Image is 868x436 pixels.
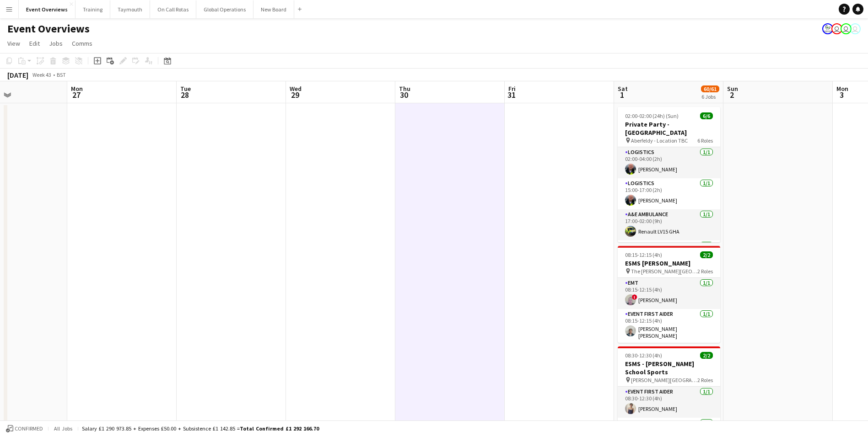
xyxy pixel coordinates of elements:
span: All jobs [52,425,74,432]
span: ! [632,294,637,300]
span: 60/61 [701,85,719,92]
a: Edit [26,37,43,49]
span: The [PERSON_NAME][GEOGRAPHIC_DATA] [631,268,697,275]
span: Total Confirmed £1 292 166.70 [240,425,319,432]
span: Mon [71,85,83,93]
app-card-role: A&E Ambulance1/117:00-02:00 (9h)Renault LV15 GHA [618,209,720,240]
app-user-avatar: Operations Team [841,23,852,34]
span: Sun [727,85,738,93]
a: Comms [68,37,96,49]
button: Global Operations [196,0,253,18]
app-job-card: 02:00-02:00 (24h) (Sun)6/6Private Party - [GEOGRAPHIC_DATA] Aberfeldy - Location TBC6 RolesLogist... [618,107,720,242]
span: 30 [398,90,410,100]
div: Salary £1 290 973.85 + Expenses £50.00 + Subsistence £1 142.85 = [82,425,319,432]
span: [PERSON_NAME][GEOGRAPHIC_DATA] [631,377,697,383]
span: 31 [507,90,516,100]
span: 1 [616,90,628,100]
span: 02:00-02:00 (24h) (Sun) [625,112,679,119]
button: Taymouth [110,0,150,18]
span: Mon [836,85,848,93]
span: Comms [72,39,92,48]
span: Fri [508,85,516,93]
h3: ESMS - [PERSON_NAME] School Sports [618,360,720,376]
span: 2/2 [700,352,713,359]
span: 2 [726,90,738,100]
span: Week 43 [30,71,53,78]
span: Thu [399,85,410,93]
span: View [7,39,20,48]
span: 08:15-12:15 (4h) [625,251,662,258]
span: 08:30-12:30 (4h) [625,352,662,359]
span: Tue [180,85,191,93]
app-card-role: Logistics1/102:00-04:00 (2h)[PERSON_NAME] [618,147,720,178]
span: 2 Roles [697,377,713,383]
span: 2/2 [700,251,713,258]
span: Edit [29,39,40,48]
h3: Private Party - [GEOGRAPHIC_DATA] [618,120,720,137]
span: 28 [179,90,191,100]
app-card-role: Logistics1/115:00-17:00 (2h)[PERSON_NAME] [618,178,720,209]
span: 3 [835,90,848,100]
app-card-role: EMT1/108:15-12:15 (4h)![PERSON_NAME] [618,278,720,309]
span: Aberfeldy - Location TBC [631,137,688,144]
div: BST [57,71,66,78]
app-job-card: 08:15-12:15 (4h)2/2ESMS [PERSON_NAME] The [PERSON_NAME][GEOGRAPHIC_DATA]2 RolesEMT1/108:15-12:15 ... [618,246,720,343]
app-card-role: Event First Aider1/108:30-12:30 (4h)[PERSON_NAME] [618,387,720,418]
a: View [4,37,24,49]
app-card-role: Ambulance Technician1/1 [618,240,720,271]
span: Sat [618,85,628,93]
span: Confirmed [15,425,43,432]
button: Confirmed [5,424,44,434]
span: Jobs [49,39,63,48]
div: 6 Jobs [701,93,719,100]
button: Training [75,0,110,18]
button: New Board [253,0,294,18]
button: On Call Rotas [150,0,196,18]
span: 27 [70,90,83,100]
app-user-avatar: Operations Manager [822,23,833,34]
div: [DATE] [7,70,28,80]
app-card-role: Event First Aider1/108:15-12:15 (4h)[PERSON_NAME] [PERSON_NAME] [618,309,720,343]
span: Wed [290,85,302,93]
a: Jobs [45,37,66,49]
span: 29 [288,90,302,100]
span: 6/6 [700,112,713,119]
h1: Event Overviews [7,22,90,36]
h3: ESMS [PERSON_NAME] [618,259,720,267]
span: 2 Roles [697,268,713,275]
app-user-avatar: Operations Team [850,23,861,34]
span: 6 Roles [697,137,713,144]
button: Event Overviews [19,0,75,18]
app-user-avatar: Operations Team [831,23,842,34]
